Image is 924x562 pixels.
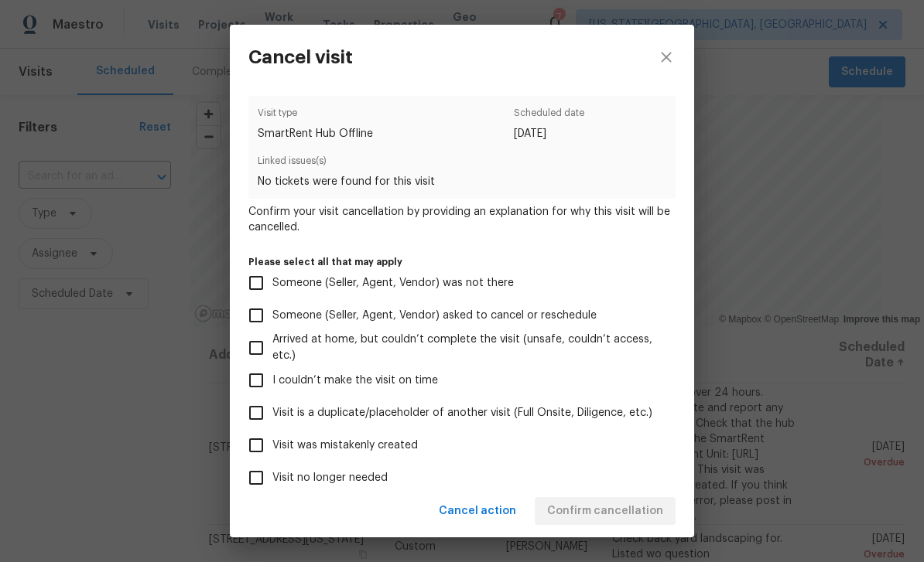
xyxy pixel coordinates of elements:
span: No tickets were found for this visit [258,174,666,189]
span: Scheduled date [514,105,584,126]
span: Confirm your visit cancellation by providing an explanation for why this visit will be cancelled. [248,204,676,235]
button: close [638,25,694,90]
span: Arrived at home, but couldn’t complete the visit (unsafe, couldn’t access, etc.) [272,332,663,364]
span: Visit no longer needed [272,470,388,486]
span: Visit type [258,105,373,126]
span: I couldn’t make the visit on time [272,373,438,389]
span: Cancel action [439,502,516,521]
span: Visit is a duplicate/placeholder of another visit (Full Onsite, Diligence, etc.) [272,405,652,421]
span: Someone (Seller, Agent, Vendor) was not there [272,275,514,291]
button: Cancel action [433,497,522,526]
span: Linked issues(s) [258,153,666,174]
span: Visit was mistakenly created [272,438,418,454]
span: SmartRent Hub Offline [258,126,373,141]
span: Someone (Seller, Agent, Vendor) asked to cancel or reschedule [272,308,597,324]
label: Please select all that may apply [248,257,676,267]
h3: Cancel visit [248,46,353,68]
span: [DATE] [514,126,584,141]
